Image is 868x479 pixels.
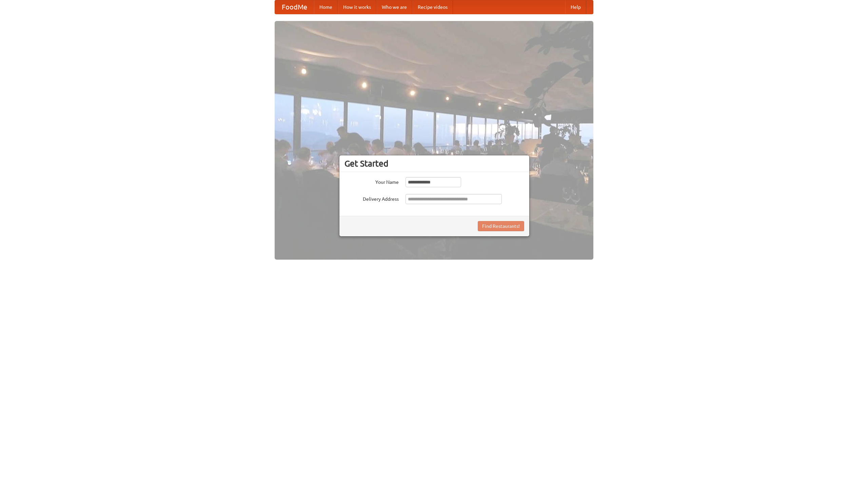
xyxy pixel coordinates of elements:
button: Find Restaurants! [478,221,524,231]
a: Recipe videos [412,0,453,14]
a: Home [314,0,338,14]
a: How it works [338,0,376,14]
a: Who we are [376,0,412,14]
label: Your Name [344,177,399,186]
h3: Get Started [344,158,524,169]
a: FoodMe [275,0,314,14]
label: Delivery Address [344,194,399,202]
a: Help [565,0,586,14]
